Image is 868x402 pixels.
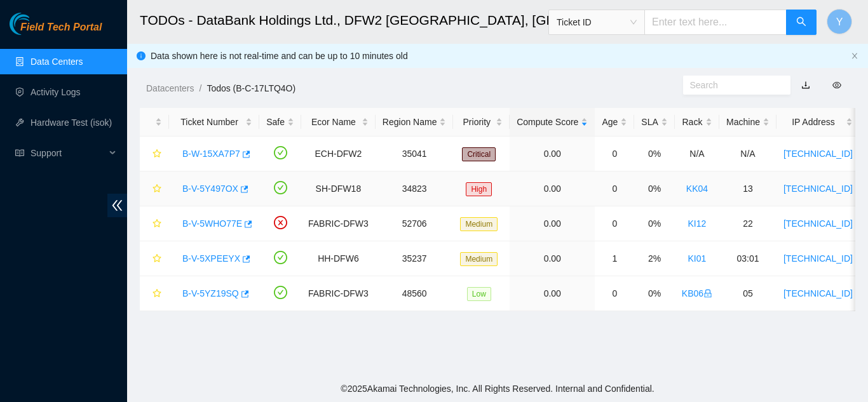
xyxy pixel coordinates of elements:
a: download [801,80,810,90]
td: 0.00 [510,276,595,311]
td: 0.00 [510,206,595,241]
a: B-V-5Y497OX [182,184,238,194]
td: 0% [634,276,674,311]
td: 0 [595,137,634,171]
td: 2% [634,241,674,276]
button: star [147,144,162,164]
td: 05 [719,276,776,311]
td: 1 [595,241,634,276]
span: check-circle [274,146,287,159]
td: FABRIC-DFW3 [301,206,376,241]
span: star [153,254,161,264]
td: 35041 [376,137,454,171]
td: 13 [719,171,776,206]
td: 22 [719,206,776,241]
td: 34823 [376,171,454,206]
td: 03:01 [719,241,776,276]
span: check-circle [274,181,287,194]
button: star [147,283,162,304]
button: star [147,213,162,234]
span: eye [832,81,841,90]
input: Search [690,78,774,92]
img: Akamai Technologies [10,13,64,35]
span: Critical [462,147,496,161]
a: Data Centers [31,57,83,67]
span: lock [703,289,712,298]
a: KK04 [686,184,708,194]
td: 52706 [376,206,454,241]
td: N/A [719,137,776,171]
input: Enter text here... [644,10,787,35]
td: 35237 [376,241,454,276]
span: double-left [107,194,127,217]
a: Todos (B-C-17LTQ4O) [207,83,295,93]
a: [TECHNICAL_ID] [783,253,853,264]
span: close-circle [274,216,287,229]
td: 48560 [376,276,454,311]
a: [TECHNICAL_ID] [783,288,853,298]
a: [TECHNICAL_ID] [783,149,853,159]
button: star [147,178,162,199]
span: check-circle [274,286,287,299]
span: Support [31,140,105,166]
button: search [786,10,817,35]
span: search [796,17,806,29]
button: download [792,75,820,95]
footer: © 2025 Akamai Technologies, Inc. All Rights Reserved. Internal and Confidential. [127,375,868,402]
td: HH-DFW6 [301,241,376,276]
span: High [466,182,492,196]
td: 0% [634,171,674,206]
span: star [153,289,161,299]
span: star [153,184,161,194]
a: [TECHNICAL_ID] [783,184,853,194]
span: star [153,219,161,229]
td: N/A [675,137,719,171]
a: B-W-15XA7P7 [182,149,240,159]
td: 0 [595,206,634,241]
td: SH-DFW18 [301,171,376,206]
span: Medium [460,217,498,231]
td: 0% [634,137,674,171]
a: KB06lock [682,288,712,298]
td: 0.00 [510,137,595,171]
a: B-V-5XPEEYX [182,253,240,264]
span: close [851,52,858,60]
span: read [15,149,24,157]
span: check-circle [274,251,287,264]
td: 0.00 [510,171,595,206]
button: Y [827,9,852,34]
span: star [153,149,161,159]
a: Datacenters [146,83,194,93]
span: Medium [460,252,498,266]
td: 0.00 [510,241,595,276]
span: Ticket ID [557,13,637,32]
a: KI12 [688,218,707,229]
a: Akamai TechnologiesField Tech Portal [10,23,102,39]
a: B-V-5WHO77E [182,218,242,229]
a: [TECHNICAL_ID] [783,218,853,229]
span: Field Tech Portal [20,22,102,34]
a: B-V-5YZ19SQ [182,288,239,298]
button: close [851,52,858,60]
td: FABRIC-DFW3 [301,276,376,311]
td: 0% [634,206,674,241]
a: Hardware Test (isok) [31,117,112,128]
span: Y [836,14,843,30]
td: ECH-DFW2 [301,137,376,171]
a: Activity Logs [31,87,81,97]
span: / [199,83,201,93]
a: KI01 [688,253,707,264]
button: star [147,248,162,269]
td: 0 [595,171,634,206]
td: 0 [595,276,634,311]
span: Low [467,287,491,301]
